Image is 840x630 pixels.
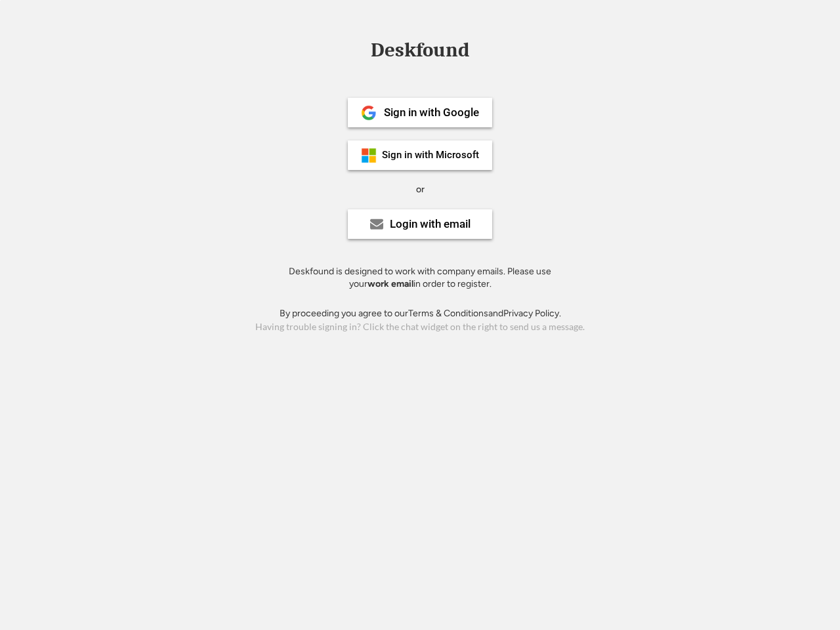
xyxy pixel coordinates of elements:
div: Deskfound [364,40,476,60]
a: Privacy Policy. [503,308,561,319]
div: Deskfound is designed to work with company emails. Please use your in order to register. [272,265,568,291]
img: 1024px-Google__G__Logo.svg.png [361,105,377,121]
a: Terms & Conditions [408,308,488,319]
div: By proceeding you agree to our and [280,307,561,320]
strong: work email [367,278,413,289]
img: ms-symbollockup_mssymbol_19.png [361,148,377,163]
div: Sign in with Microsoft [382,150,479,160]
div: Login with email [390,219,471,230]
div: Sign in with Google [384,107,479,118]
div: or [416,183,425,196]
